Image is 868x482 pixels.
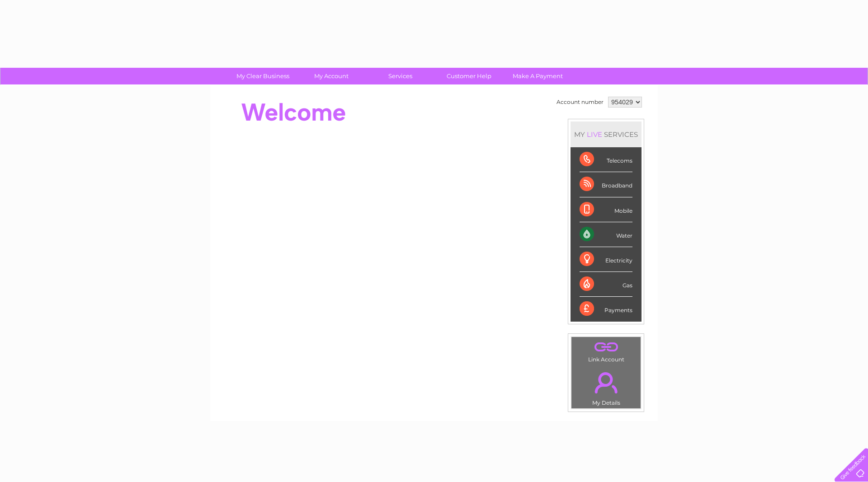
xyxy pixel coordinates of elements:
[294,68,369,84] a: My Account
[574,367,638,398] a: .
[554,94,606,110] td: Account number
[580,272,632,297] div: Gas
[580,147,632,172] div: Telecoms
[500,68,575,84] a: Make A Payment
[226,68,300,84] a: My Clear Business
[574,339,638,355] a: .
[580,297,632,321] div: Payments
[363,68,438,84] a: Services
[571,122,642,147] div: MY SERVICES
[585,130,604,139] div: LIVE
[580,172,632,197] div: Broadband
[580,197,632,222] div: Mobile
[432,68,506,84] a: Customer Help
[580,247,632,272] div: Electricity
[571,337,641,365] td: Link Account
[571,365,641,409] td: My Details
[580,222,632,247] div: Water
